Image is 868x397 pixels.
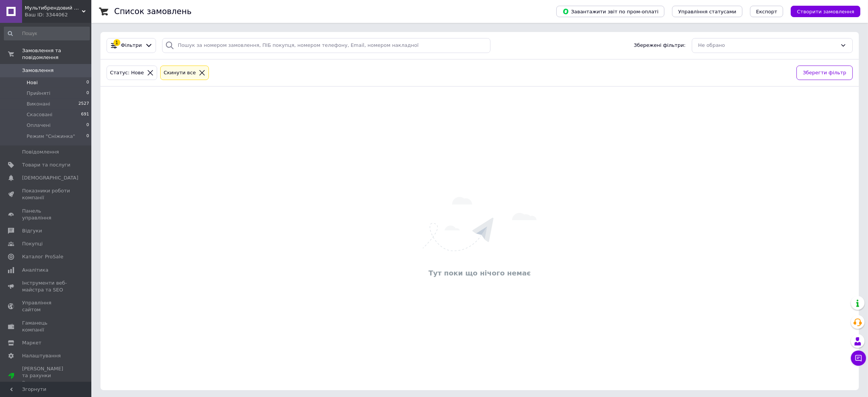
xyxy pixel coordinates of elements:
[22,365,70,386] span: [PERSON_NAME] та рахунки
[22,149,59,155] span: Повідомлення
[86,79,89,86] span: 0
[22,47,91,61] span: Замовлення та повідомлення
[22,174,78,181] span: [DEMOGRAPHIC_DATA]
[22,379,70,386] div: Prom топ
[22,299,70,313] span: Управління сайтом
[791,6,860,17] button: Створити замовлення
[4,27,90,40] input: Пошук
[27,122,51,129] span: Оплачені
[162,38,491,53] input: Пошук за номером замовлення, ПІБ покупця, номером телефону, Email, номером накладної
[22,227,42,234] span: Відгуки
[104,268,855,278] div: Тут поки що нічого немає
[22,208,70,221] span: Панель управління
[25,11,91,18] div: Ваш ID: 3344062
[114,7,191,16] h1: Список замовлень
[634,42,686,49] span: Збережені фільтри:
[22,253,63,260] span: Каталог ProSale
[22,339,41,346] span: Маркет
[27,133,75,140] span: Режим "Сніжинка"
[27,111,53,118] span: Скасовані
[121,42,142,49] span: Фільтри
[22,162,70,168] span: Товари та послуги
[27,90,50,97] span: Прийняті
[562,8,658,15] span: Завантажити звіт по пром-оплаті
[86,122,89,129] span: 0
[756,9,777,14] span: Експорт
[797,9,854,14] span: Створити замовлення
[86,90,89,97] span: 0
[672,6,742,17] button: Управління статусами
[750,6,784,17] button: Експорт
[113,39,120,46] div: 1
[25,5,82,11] span: Мультибрендовий магазин нігтьвого сервісу "Nail Art Centre Mozart"
[796,66,853,80] button: Зберегти фільтр
[803,69,846,77] span: Зберегти фільтр
[108,69,145,77] div: Статус: Нове
[78,101,89,107] span: 2527
[22,187,70,201] span: Показники роботи компанії
[81,111,89,118] span: 691
[27,79,38,86] span: Нові
[783,8,860,14] a: Створити замовлення
[22,352,61,359] span: Налаштування
[22,280,70,293] span: Інструменти веб-майстра та SEO
[22,67,54,74] span: Замовлення
[556,6,664,17] button: Завантажити звіт по пром-оплаті
[678,9,736,14] span: Управління статусами
[22,267,48,274] span: Аналітика
[27,101,50,107] span: Виконані
[698,42,837,50] div: Не обрано
[86,133,89,140] span: 0
[22,320,70,333] span: Гаманець компанії
[22,240,43,247] span: Покупці
[851,351,866,366] button: Чат з покупцем
[162,69,197,77] div: Cкинути все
